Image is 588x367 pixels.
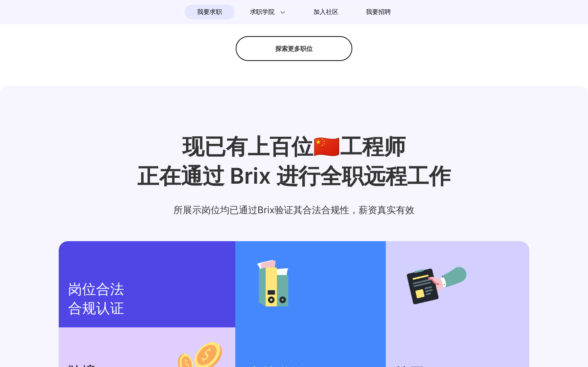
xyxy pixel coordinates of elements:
[68,280,226,318] p: 岗位合法 合规认证
[313,6,338,18] span: 加入社区
[197,6,222,18] span: 我要求职
[366,7,390,17] span: 我要招聘
[250,7,275,17] span: 求职学院
[236,36,352,61] div: 探索更多职位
